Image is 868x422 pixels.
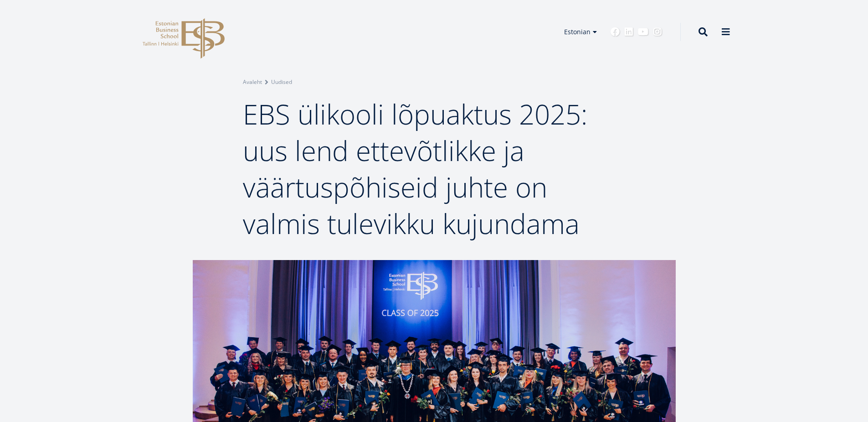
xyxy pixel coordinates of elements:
[638,27,648,36] a: Youtube
[243,95,587,242] span: EBS ülikooli lõpuaktus 2025: uus lend ettevõtlikke ja väärtuspõhiseid juhte on valmis tulevikku k...
[611,27,620,36] a: Facebook
[271,78,292,87] a: Uudised
[243,78,262,87] a: Avaleht
[653,27,662,36] a: Instagram
[624,27,633,36] a: Linkedin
